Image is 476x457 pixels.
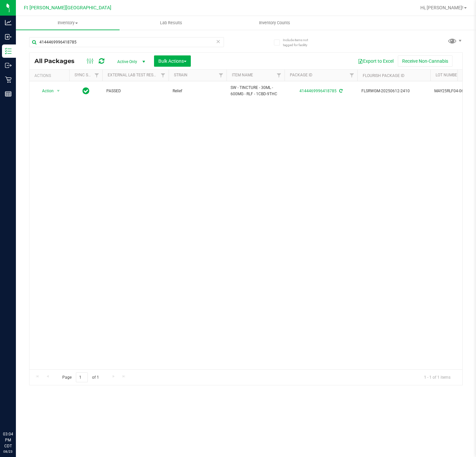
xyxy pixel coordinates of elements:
button: Receive Non-Cannabis [398,55,452,67]
a: Inventory Counts [223,16,327,30]
a: Inventory [16,16,120,30]
span: All Packages [34,57,81,65]
input: 1 [76,372,88,383]
a: Filter [158,70,169,81]
inline-svg: Retail [5,76,12,83]
span: Relief [173,88,223,94]
span: Bulk Actions [158,58,186,64]
span: Hi, [PERSON_NAME]! [420,5,463,10]
p: 08/23 [3,449,13,454]
a: Filter [91,70,102,81]
div: Actions [34,73,67,78]
a: Item Name [232,73,253,77]
input: Search Package ID, Item Name, SKU, Lot or Part Number... [29,37,224,47]
p: 03:04 PM CDT [3,431,13,449]
a: Sync Status [75,73,100,77]
span: Ft [PERSON_NAME][GEOGRAPHIC_DATA] [24,5,111,11]
span: Lab Results [151,20,191,26]
inline-svg: Outbound [5,62,12,69]
iframe: Resource center [7,404,26,424]
span: Include items not tagged for facility [283,38,316,47]
a: Flourish Package ID [363,73,404,78]
inline-svg: Inbound [5,34,12,40]
span: SW - TINCTURE - 30ML - 600MG - RLF - 1CBD-9THC [231,85,281,97]
a: Lot Number [436,73,459,77]
span: FLSRWGM-20250612-2410 [361,88,426,94]
a: 4144469996418785 [299,89,337,93]
a: Package ID [290,73,312,77]
span: MAY25RLF04-0605 [434,88,476,94]
span: Sync from Compliance System [338,89,343,93]
inline-svg: Reports [5,91,12,97]
span: PASSED [106,88,165,94]
inline-svg: Inventory [5,48,12,54]
span: Inventory Counts [250,20,299,26]
span: select [54,86,63,96]
a: External Lab Test Result [108,73,160,77]
a: Filter [346,70,357,81]
a: Strain [174,73,187,77]
span: Inventory [16,20,120,26]
a: Lab Results [120,16,223,30]
inline-svg: Analytics [5,19,12,26]
button: Export to Excel [353,55,398,67]
a: Filter [216,70,227,81]
span: In Sync [82,86,89,96]
button: Bulk Actions [154,55,191,67]
span: Page of 1 [57,372,104,383]
a: Filter [274,70,285,81]
span: Clear [216,37,221,46]
span: 1 - 1 of 1 items [419,372,456,382]
span: Action [36,86,54,96]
